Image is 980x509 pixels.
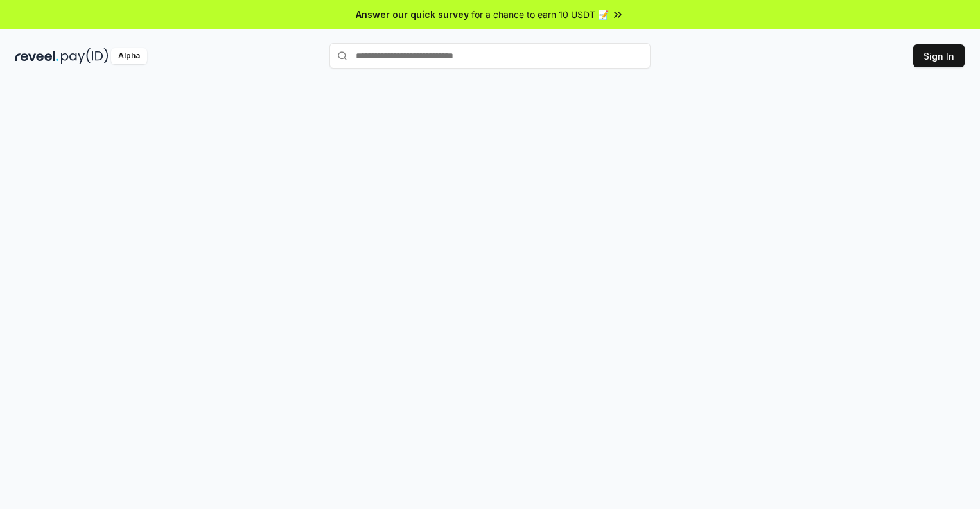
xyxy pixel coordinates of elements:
[913,44,965,67] button: Sign In
[15,48,58,64] img: reveel_dark
[111,48,147,64] div: Alpha
[356,8,469,21] span: Answer our quick survey
[471,8,609,21] span: for a chance to earn 10 USDT 📝
[61,48,109,64] img: pay_id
